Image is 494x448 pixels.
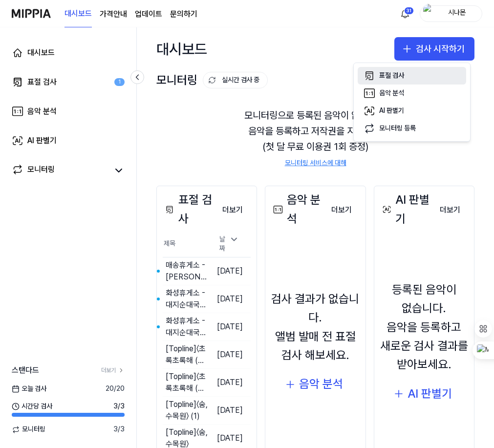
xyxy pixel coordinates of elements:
[6,70,130,94] a: 표절 검사1
[379,106,404,116] div: AI 판별기
[163,191,215,228] div: 표절 검사
[358,102,466,120] button: AI 판별기
[299,375,343,393] div: 음악 분석
[208,257,251,285] td: [DATE]
[166,399,208,422] div: [Topline] 〈숨, 수목원〉 (1)
[408,384,452,403] div: AI 판별기
[166,259,208,283] div: 매송휴게소 - [PERSON_NAME]송([PERSON_NAME]컬)
[358,67,466,85] button: 표절 검사
[27,106,57,117] div: 음악 분석
[420,5,482,22] button: profile시나몬
[380,191,432,228] div: AI 판별기
[156,96,474,180] div: 모니터링으로 등록된 음악이 없습니다. 음악을 등록하고 저작권을 지키세요. (첫 달 무료 이용권 1회 증정)
[432,200,468,220] button: 더보기
[135,8,162,20] a: 업데이트
[156,71,268,89] div: 모니터링
[163,231,208,257] th: 제목
[208,341,251,368] td: [DATE]
[166,315,208,339] div: 화성휴게소 - 대지순대국밥송(팝)
[271,290,359,365] div: 검사 결과가 없습니다. 앨범 발매 전 표절 검사 해보세요.
[114,78,125,86] div: 1
[208,368,251,396] td: [DATE]
[358,85,466,102] button: 음악 분석
[278,373,353,396] button: 음악 분석
[6,41,130,64] a: 대시보드
[432,199,468,220] a: 더보기
[208,313,251,341] td: [DATE]
[394,37,474,61] button: 검사 시작하기
[215,200,251,220] button: 더보기
[208,396,251,424] td: [DATE]
[156,37,207,61] div: 대시보드
[203,72,268,88] button: 실시간 검사 중
[358,120,466,137] button: 모니터링 등록
[208,285,251,313] td: [DATE]
[166,343,208,366] div: [Topline] 〈초록초록해 (수목원 왔어)〉 (1)
[271,191,323,228] div: 음악 분석
[397,6,413,21] button: 알림31
[106,384,125,394] span: 20 / 20
[323,200,360,220] button: 더보기
[166,371,208,394] div: [Topline] 〈초록초록해 (수목원 왔어)〉
[386,382,462,405] button: AI 판별기
[438,8,476,19] div: 시나몬
[64,0,92,27] a: 대시보드
[379,71,404,81] div: 표절 검사
[113,402,125,411] span: 3 / 3
[27,164,55,177] div: 모니터링
[12,164,109,177] a: 모니터링
[215,199,251,220] a: 더보기
[215,232,243,256] div: 날짜
[379,124,416,133] div: 모니터링 등록
[379,88,404,98] div: 음악 분석
[12,402,52,411] span: 시간당 검사
[323,199,360,220] a: 더보기
[100,8,127,20] button: 가격안내
[285,158,346,168] a: 모니터링 서비스에 대해
[113,425,125,434] span: 3 / 3
[27,47,55,59] div: 대시보드
[399,8,411,20] img: 알림
[170,8,197,20] a: 문의하기
[423,4,435,23] img: profile
[404,7,414,15] div: 31
[101,366,125,375] a: 더보기
[6,129,130,152] a: AI 판별기
[27,135,57,147] div: AI 판별기
[6,100,130,123] a: 음악 분석
[12,425,45,434] span: 모니터링
[380,280,468,374] div: 등록된 음악이 없습니다. 음악을 등록하고 새로운 검사 결과를 받아보세요.
[27,76,57,88] div: 표절 검사
[12,384,46,394] span: 오늘 검사
[166,287,208,311] div: 화성휴게소 - 대지순대국밥송(트롯)
[12,364,39,376] span: 스탠다드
